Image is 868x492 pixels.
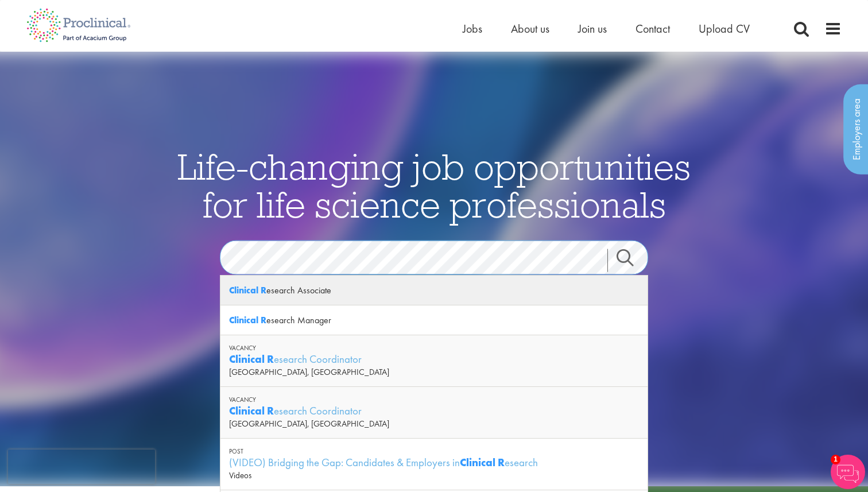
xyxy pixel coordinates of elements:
div: Vacancy [229,396,639,404]
div: esearch Manager [220,305,648,335]
div: esearch Coordinator [229,352,639,366]
span: Life-changing job opportunities for life science professionals [177,144,691,227]
a: Contact [635,21,670,36]
div: (VIDEO) Bridging the Gap: Candidates & Employers in esearch [229,455,639,470]
div: [GEOGRAPHIC_DATA], [GEOGRAPHIC_DATA] [229,418,639,429]
strong: Clinical R [229,352,274,366]
strong: Clinical R [229,314,266,326]
a: About us [511,21,549,36]
span: 1 [831,455,840,464]
div: Vacancy [229,344,639,352]
a: Job search submit button [607,249,657,272]
div: esearch Coordinator [229,404,639,418]
div: [GEOGRAPHIC_DATA], [GEOGRAPHIC_DATA] [229,366,639,378]
a: Jobs [463,21,482,36]
a: Upload CV [699,21,750,36]
a: Join us [578,21,607,36]
div: esearch Associate [220,276,648,305]
div: Videos [229,470,639,481]
iframe: reCAPTCHA [8,450,155,484]
strong: Clinical R [460,455,505,470]
div: Post [229,447,639,455]
img: Chatbot [831,455,865,489]
strong: Clinical R [229,284,266,296]
strong: Clinical R [229,404,274,418]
